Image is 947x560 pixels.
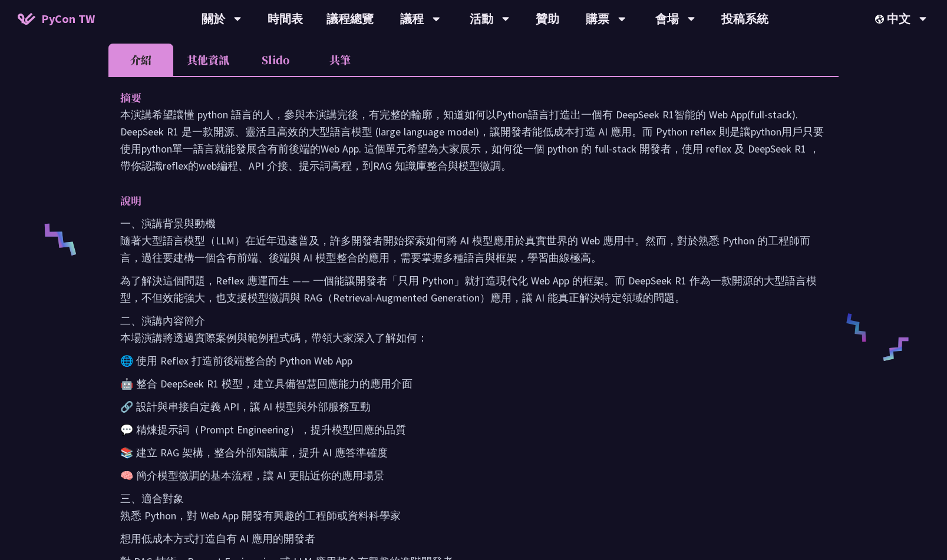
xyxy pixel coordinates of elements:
[120,272,827,306] p: 為了解決這個問題，Reflex 應運而生 —— 一個能讓開發者「只用 Python」就打造現代化 Web App 的框架。而 DeepSeek R1 作為一款開源的大型語言模型，不但效能強大，也...
[41,10,95,28] span: PyCon TW
[108,44,173,76] li: 介紹
[6,4,107,34] a: PyCon TW
[18,13,35,25] img: Home icon of PyCon TW 2025
[120,352,827,369] p: 🌐 使用 Reflex 打造前後端整合的 Python Web App
[120,467,827,484] p: 🧠 簡介模型微調的基本流程，讓 AI 更貼近你的應用場景
[120,89,803,106] p: 摘要
[120,192,803,209] p: 說明
[120,106,827,174] p: 本演講希望讓懂 python 語言的人，參與本演講完後，有完整的輪廓，知道如何以Python語言打造出一個有 DeepSeek R1智能的 Web App(full-stack). DeepSe...
[875,15,887,24] img: Locale Icon
[120,215,827,266] p: 一、演講背景與動機 隨著大型語言模型（LLM）在近年迅速普及，許多開發者開始探索如何將 AI 模型應用於真實世界的 Web 應用中。然而，對於熟悉 Python 的工程師而言，過往要建構一個含有...
[120,312,827,346] p: 二、演講內容簡介 本場演講將透過實際案例與範例程式碼，帶領大家深入了解如何：
[120,421,827,438] p: 💬 精煉提示詞（Prompt Engineering），提升模型回應的品質
[120,490,827,524] p: 三、適合對象 熟悉 Python，對 Web App 開發有興趣的工程師或資料科學家
[120,444,827,461] p: 📚 建立 RAG 架構，整合外部知識庫，提升 AI 應答準確度
[120,375,827,392] p: 🤖 整合 DeepSeek R1 模型，建立具備智慧回應能力的應用介面
[173,44,243,76] li: 其他資訊
[243,44,308,76] li: Slido
[120,530,827,547] p: 想用低成本方式打造自有 AI 應用的開發者
[308,44,372,76] li: 共筆
[120,398,827,415] p: 🔗 設計與串接自定義 API，讓 AI 模型與外部服務互動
